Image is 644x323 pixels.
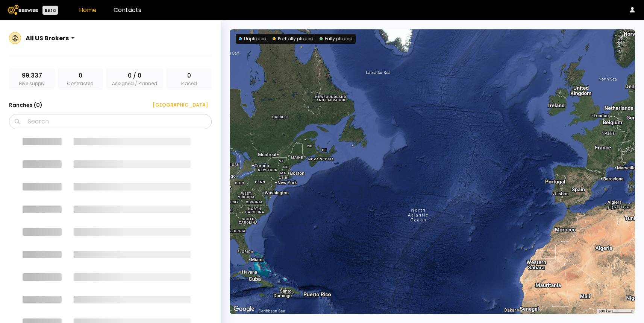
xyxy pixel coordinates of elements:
a: Open this area in Google Maps (opens a new window) [232,304,256,314]
h3: Ranches ( 0 ) [9,100,42,110]
button: [GEOGRAPHIC_DATA] [144,99,212,111]
div: Placed [166,68,212,90]
div: Unplaced [239,35,267,42]
div: All US Brokers [26,34,69,43]
button: Map Scale: 500 km per 53 pixels [596,309,635,314]
div: Assigned / Planned [106,68,163,90]
div: [GEOGRAPHIC_DATA] [147,101,208,109]
span: 0 [79,71,82,80]
div: Contracted [58,68,103,90]
div: Beta [42,6,58,15]
a: Home [79,6,97,14]
div: Partially placed [273,35,314,42]
span: 0 / 0 [128,71,141,80]
div: Hive supply [9,68,55,90]
span: 500 km [599,309,611,313]
img: Google [232,304,256,314]
a: Contacts [114,6,141,14]
img: Beewise logo [8,5,38,15]
span: 0 [187,71,191,80]
span: 99,337 [22,71,42,80]
div: Fully placed [320,35,353,42]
